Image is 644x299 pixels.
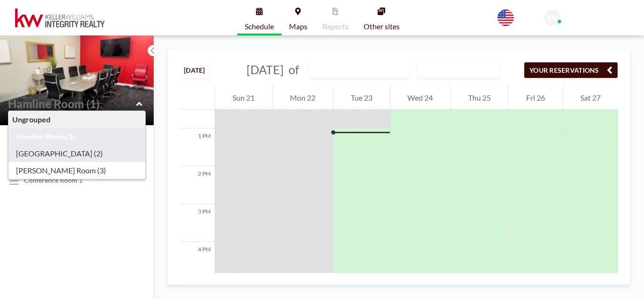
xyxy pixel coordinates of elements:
div: Sat 27 [563,86,618,110]
span: Schedule [245,23,274,30]
div: 12 PM [180,91,215,128]
input: Hamline Room (1) [8,97,136,111]
input: Search for option [474,64,484,76]
div: Thu 25 [451,86,508,110]
div: 2 PM [180,166,215,204]
div: 1 PM [180,128,215,166]
div: Mon 22 [272,86,333,110]
button: [DATE] [180,62,209,78]
div: 3 PM [180,204,215,242]
span: [DATE] [247,62,284,77]
img: organization-logo [15,9,105,27]
span: Other sites [363,23,400,30]
span: Floor: - [8,111,31,120]
div: Tue 23 [333,86,390,110]
button: YOUR RESERVATIONS [524,62,618,78]
div: [GEOGRAPHIC_DATA] (2) [8,145,145,162]
div: Hamline Room (1) [8,128,145,145]
p: Conference Room 1 [24,176,83,185]
span: of [289,62,299,77]
div: Ungrouped [8,111,145,128]
span: Reports [322,23,348,30]
div: 4 PM [180,242,215,280]
input: Hamline Room (1) [309,62,400,78]
div: Sun 21 [215,86,272,110]
div: Search for option [418,62,499,78]
span: [PERSON_NAME] [564,14,617,22]
span: AM [547,14,558,22]
div: Wed 24 [390,86,451,110]
div: Fri 26 [509,86,562,110]
div: [PERSON_NAME] Room (3) [8,162,145,179]
span: WEEKLY VIEW [420,64,473,76]
span: Maps [289,23,307,30]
